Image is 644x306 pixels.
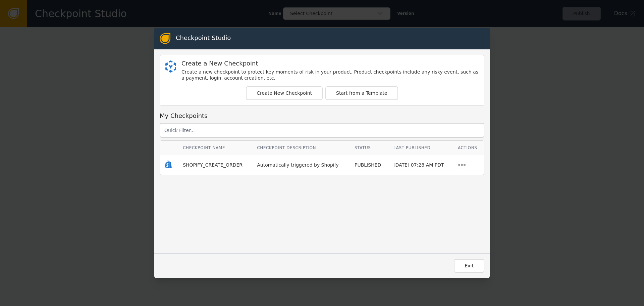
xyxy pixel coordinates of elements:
div: Create a New Checkpoint [181,60,479,67]
div: Create a new checkpoint to protect key moments of risk in your product. Product checkpoints inclu... [181,69,479,81]
button: Start from a Template [325,86,398,100]
input: Quick Filter... [160,123,484,138]
div: PUBLISHED [355,162,383,169]
span: SHOPIFY_CREATE_ORDER [183,162,243,168]
th: Status [350,141,388,155]
button: Create New Checkpoint [246,86,323,100]
th: Actions [453,141,484,155]
div: Checkpoint Studio [176,33,231,44]
span: Automatically triggered by Shopify [257,162,339,168]
button: Exit [454,259,484,273]
div: [DATE] 07:28 AM PDT [393,162,448,169]
div: My Checkpoints [160,111,484,120]
th: Checkpoint Name [178,141,252,155]
th: Checkpoint Description [252,141,350,155]
th: Last Published [388,141,453,155]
